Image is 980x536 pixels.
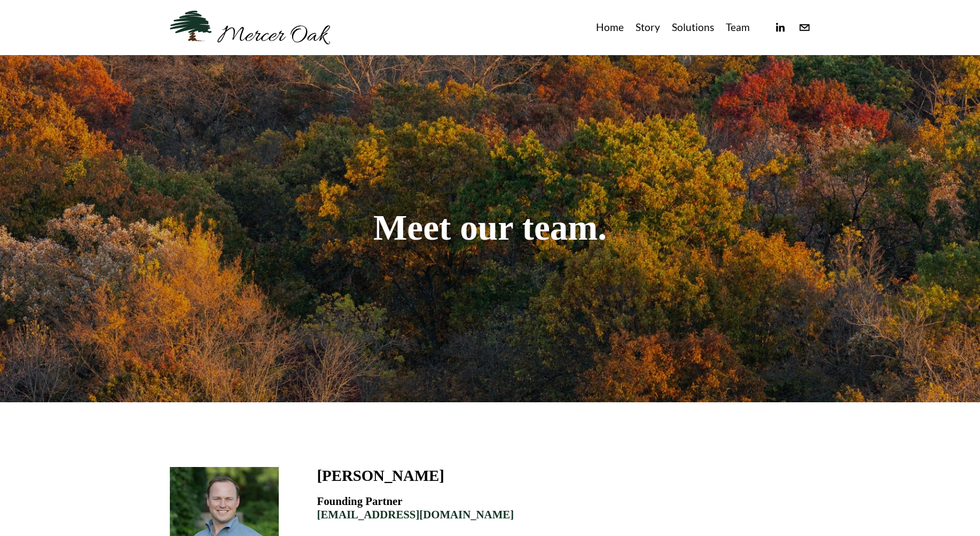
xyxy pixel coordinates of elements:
[170,209,811,247] h1: Meet our team.
[317,495,811,521] h4: Founding Partner
[798,21,811,34] a: info@merceroaklaw.com
[726,19,750,36] a: Team
[596,19,624,36] a: Home
[317,467,444,484] h3: [PERSON_NAME]
[672,19,714,36] a: Solutions
[636,19,660,36] a: Story
[774,21,786,34] a: linkedin-unauth
[317,508,514,520] a: [EMAIL_ADDRESS][DOMAIN_NAME]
